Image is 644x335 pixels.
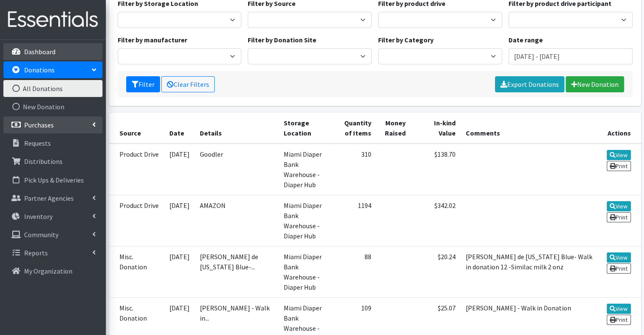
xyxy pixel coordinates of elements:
[376,113,411,144] th: Money Raised
[24,176,84,184] p: Pick Ups & Deliveries
[164,195,195,246] td: [DATE]
[24,267,72,275] p: My Organization
[607,161,631,171] a: Print
[109,246,164,297] td: Misc. Donation
[161,76,215,92] a: Clear Filters
[164,113,195,144] th: Date
[24,139,51,147] p: Requests
[278,195,335,246] td: Miami Diaper Bank Warehouse - Diaper Hub
[3,263,102,280] a: My Organization
[607,252,631,263] a: View
[24,66,55,74] p: Donations
[278,246,335,297] td: Miami Diaper Bank Warehouse - Diaper Hub
[24,47,55,56] p: Dashboard
[378,35,434,45] label: Filter by Category
[411,113,460,144] th: In-kind Value
[248,35,316,45] label: Filter by Donation Site
[495,76,564,92] a: Export Donations
[509,35,543,45] label: Date range
[335,246,376,297] td: 88
[411,195,460,246] td: $342.02
[607,263,631,274] a: Print
[164,246,195,297] td: [DATE]
[109,144,164,195] td: Product Drive
[3,172,102,188] a: Pick Ups & Deliveries
[24,157,63,166] p: Distributions
[335,144,376,195] td: 310
[607,150,631,160] a: View
[24,212,53,221] p: Inventory
[3,153,102,170] a: Distributions
[24,249,48,257] p: Reports
[126,76,160,92] button: Filter
[109,113,164,144] th: Source
[3,226,102,243] a: Community
[24,230,58,239] p: Community
[509,48,633,64] input: January 1, 2011 - December 31, 2011
[109,195,164,246] td: Product Drive
[3,6,102,34] img: HumanEssentials
[3,43,102,60] a: Dashboard
[461,246,598,297] td: [PERSON_NAME] de [US_STATE] Blue- Walk in donation 12 -Similac milk 2 onz
[118,35,187,45] label: Filter by manufacturer
[3,61,102,78] a: Donations
[335,195,376,246] td: 1194
[566,76,624,92] a: New Donation
[24,121,54,129] p: Purchases
[461,113,598,144] th: Comments
[411,144,460,195] td: $138.70
[24,194,74,202] p: Partner Agencies
[3,244,102,261] a: Reports
[607,212,631,222] a: Print
[195,144,279,195] td: Goodler
[278,144,335,195] td: Miami Diaper Bank Warehouse - Diaper Hub
[598,113,641,144] th: Actions
[195,113,279,144] th: Details
[3,208,102,225] a: Inventory
[411,246,460,297] td: $20.24
[195,195,279,246] td: AMAZON
[278,113,335,144] th: Storage Location
[3,190,102,207] a: Partner Agencies
[164,144,195,195] td: [DATE]
[3,98,102,115] a: New Donation
[195,246,279,297] td: [PERSON_NAME] de [US_STATE] Blue-...
[607,304,631,314] a: View
[607,201,631,211] a: View
[3,116,102,133] a: Purchases
[607,315,631,325] a: Print
[335,113,376,144] th: Quantity of Items
[3,135,102,152] a: Requests
[3,80,102,97] a: All Donations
